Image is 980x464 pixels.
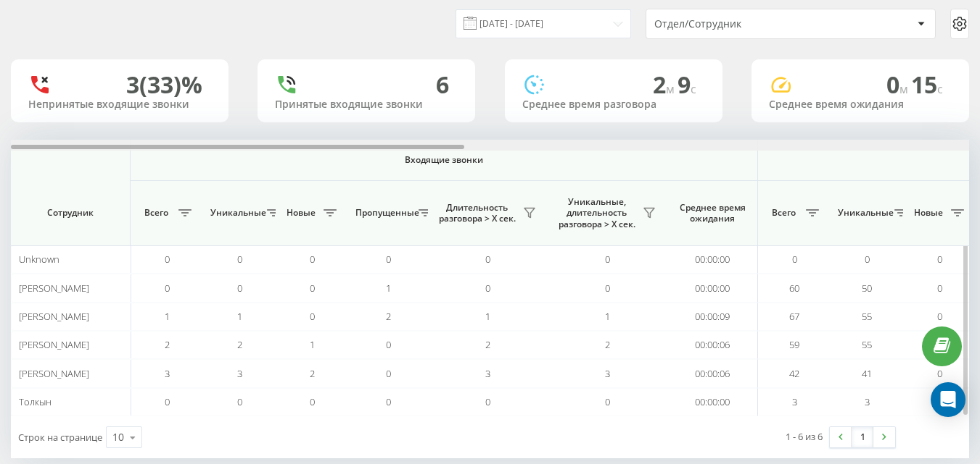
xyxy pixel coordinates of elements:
[937,81,943,97] span: c
[436,71,449,98] div: 6
[283,207,319,219] span: Новые
[237,338,242,351] span: 2
[654,18,828,30] div: Отдел/Сотрудник
[138,207,174,219] span: Всего
[19,395,52,408] span: Толкын
[165,310,170,323] span: 1
[18,431,102,444] span: Строк на странице
[931,382,965,417] div: Open Intercom Messenger
[168,154,720,166] span: Входящие звонки
[667,245,758,274] td: 00:00:00
[862,338,872,351] span: 55
[911,69,943,100] span: 15
[786,429,823,444] div: 1 - 6 из 6
[865,253,870,266] span: 0
[310,282,315,295] span: 0
[210,207,263,219] span: Уникальные
[789,282,799,295] span: 60
[792,253,797,266] span: 0
[386,367,391,380] span: 0
[386,310,391,323] span: 2
[19,367,89,380] span: [PERSON_NAME]
[667,331,758,359] td: 00:00:06
[237,253,242,266] span: 0
[667,388,758,416] td: 00:00:00
[19,338,89,351] span: [PERSON_NAME]
[485,367,490,380] span: 3
[386,338,391,351] span: 0
[789,310,799,323] span: 67
[667,303,758,331] td: 00:00:09
[435,202,519,224] span: Длительность разговора > Х сек.
[789,338,799,351] span: 59
[937,253,942,266] span: 0
[310,395,315,408] span: 0
[310,310,315,323] span: 0
[310,367,315,380] span: 2
[667,274,758,302] td: 00:00:00
[19,310,89,323] span: [PERSON_NAME]
[653,69,678,100] span: 2
[310,338,315,351] span: 1
[937,310,942,323] span: 0
[23,207,118,219] span: Сотрудник
[605,338,610,351] span: 2
[678,69,696,100] span: 9
[386,282,391,295] span: 1
[666,81,678,97] span: м
[605,310,610,323] span: 1
[485,310,490,323] span: 1
[28,98,211,111] div: Непринятые входящие звонки
[691,81,696,97] span: c
[765,207,802,219] span: Всего
[165,367,170,380] span: 3
[237,395,242,408] span: 0
[165,282,170,295] span: 0
[678,202,746,224] span: Среднее время ожидания
[485,282,490,295] span: 0
[522,98,705,111] div: Среднее время разговора
[937,367,942,380] span: 0
[19,253,59,266] span: Unknown
[165,395,170,408] span: 0
[386,395,391,408] span: 0
[275,98,458,111] div: Принятые входящие звонки
[386,253,391,266] span: 0
[852,427,873,447] a: 1
[792,395,797,408] span: 3
[485,253,490,266] span: 0
[910,207,947,219] span: Новые
[165,338,170,351] span: 2
[237,310,242,323] span: 1
[355,207,414,219] span: Пропущенные
[165,253,170,266] span: 0
[667,359,758,387] td: 00:00:06
[19,282,89,295] span: [PERSON_NAME]
[789,367,799,380] span: 42
[126,71,202,98] div: 3 (33)%
[605,395,610,408] span: 0
[485,338,490,351] span: 2
[605,282,610,295] span: 0
[862,282,872,295] span: 50
[862,367,872,380] span: 41
[899,81,911,97] span: м
[310,253,315,266] span: 0
[555,196,638,230] span: Уникальные, длительность разговора > Х сек.
[769,98,952,111] div: Среднее время ожидания
[605,367,610,380] span: 3
[937,282,942,295] span: 0
[838,207,890,219] span: Уникальные
[237,367,242,380] span: 3
[605,253,610,266] span: 0
[112,430,124,444] div: 10
[862,310,872,323] span: 55
[886,69,911,100] span: 0
[237,282,242,295] span: 0
[485,395,490,408] span: 0
[865,395,870,408] span: 3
